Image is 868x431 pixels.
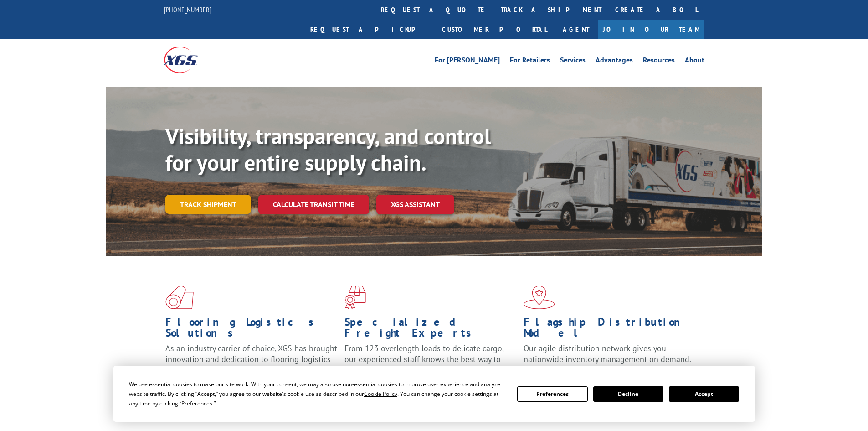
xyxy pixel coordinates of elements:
a: Join Our Team [598,20,704,39]
a: Calculate transit time [258,195,369,214]
span: Cookie Policy [364,390,397,398]
a: About [685,57,704,67]
div: We use essential cookies to make our site work. With your consent, we may also use non-essential ... [129,379,506,408]
img: xgs-icon-total-supply-chain-intelligence-red [165,286,194,309]
span: Preferences [181,400,212,407]
a: Resources [643,57,675,67]
button: Preferences [517,386,587,402]
button: Decline [593,386,663,402]
a: Agent [554,20,598,39]
h1: Flagship Distribution Model [524,317,696,343]
a: Request a pickup [303,20,435,39]
a: For [PERSON_NAME] [435,57,500,67]
a: Services [560,57,586,67]
a: [PHONE_NUMBER] [164,5,211,14]
span: Our agile distribution network gives you nationwide inventory management on demand. [524,343,691,364]
a: Track shipment [165,195,251,214]
a: For Retailers [510,57,550,67]
a: Customer Portal [435,20,554,39]
div: Cookie Consent Prompt [113,366,755,422]
a: XGS ASSISTANT [376,195,454,214]
a: Advantages [596,57,633,67]
b: Visibility, transparency, and control for your entire supply chain. [165,122,491,177]
h1: Specialized Freight Experts [344,317,517,343]
img: xgs-icon-focused-on-flooring-red [344,286,366,309]
span: As an industry carrier of choice, XGS has brought innovation and dedication to flooring logistics... [165,343,337,375]
img: xgs-icon-flagship-distribution-model-red [524,286,555,309]
p: From 123 overlength loads to delicate cargo, our experienced staff knows the best way to move you... [344,343,517,384]
button: Accept [669,386,739,402]
h1: Flooring Logistics Solutions [165,317,338,343]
